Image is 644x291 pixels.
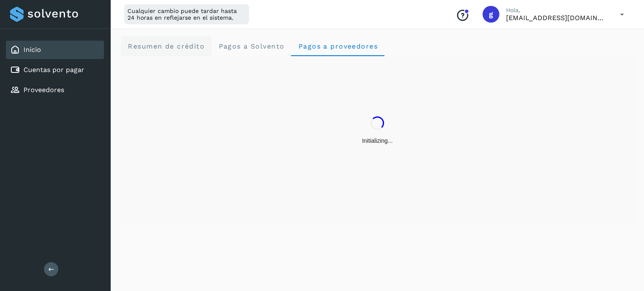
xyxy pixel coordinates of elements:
a: Proveedores [23,86,64,94]
div: Proveedores [6,81,104,99]
span: Resumen de crédito [127,42,205,50]
div: Cuentas por pagar [6,61,104,79]
span: Pagos a Solvento [218,42,284,50]
div: Inicio [6,41,104,59]
p: Hola, [506,7,607,14]
div: Cualquier cambio puede tardar hasta 24 horas en reflejarse en el sistema. [124,4,249,24]
a: Cuentas por pagar [23,66,84,74]
p: gerenciageneral@ecol.mx [506,14,607,22]
span: Pagos a proveedores [298,42,378,50]
a: Inicio [23,46,41,54]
